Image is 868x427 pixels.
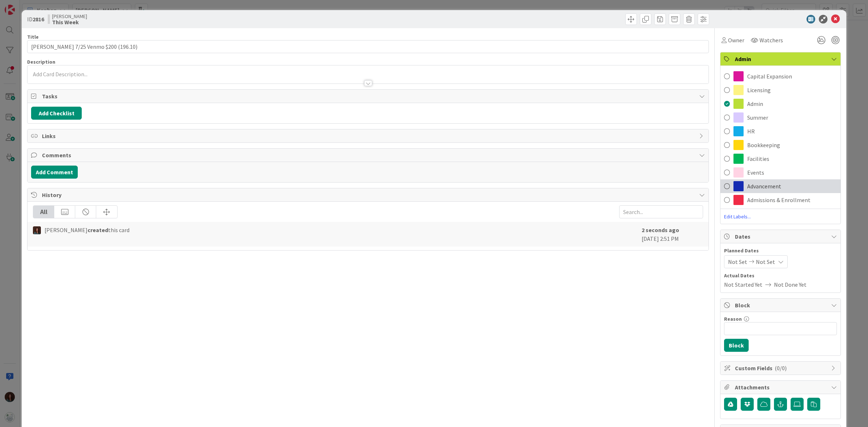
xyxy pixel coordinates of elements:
[724,316,742,322] label: Reason
[735,383,827,392] span: Attachments
[747,182,781,191] span: Advancement
[747,99,763,108] span: Admin
[747,196,810,204] span: Admissions & Enrollment
[31,166,78,179] button: Add Comment
[774,280,807,289] span: Not Done Yet
[747,113,768,122] span: Summer
[33,16,44,23] b: 2816
[42,191,695,199] span: History
[747,154,769,163] span: Facilities
[728,36,744,44] span: Owner
[642,226,679,234] b: 2 seconds ago
[756,257,775,266] span: Not Set
[775,364,787,372] span: ( 0/0 )
[720,213,841,220] span: Edit Labels...
[42,92,695,101] span: Tasks
[42,151,695,159] span: Comments
[27,59,55,65] span: Description
[27,34,39,40] label: Title
[728,257,747,266] span: Not Set
[747,168,764,177] span: Events
[747,72,792,81] span: Capital Expansion
[619,205,703,218] input: Search...
[735,232,827,241] span: Dates
[52,19,87,25] b: This Week
[747,141,780,149] span: Bookkeeping
[747,127,755,136] span: HR
[27,40,709,53] input: type card name here...
[747,86,771,94] span: Licensing
[642,226,703,243] div: [DATE] 2:51 PM
[724,272,837,279] span: Actual Dates
[44,226,129,234] span: [PERSON_NAME] this card
[52,13,87,19] span: [PERSON_NAME]
[724,339,749,352] button: Block
[735,364,827,372] span: Custom Fields
[42,132,695,140] span: Links
[759,36,783,44] span: Watchers
[33,206,54,218] div: All
[88,226,108,234] b: created
[27,15,44,24] span: ID
[724,247,837,255] span: Planned Dates
[724,280,762,289] span: Not Started Yet
[735,301,827,309] span: Block
[31,107,82,120] button: Add Checklist
[735,55,827,63] span: Admin
[33,226,41,234] img: RF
